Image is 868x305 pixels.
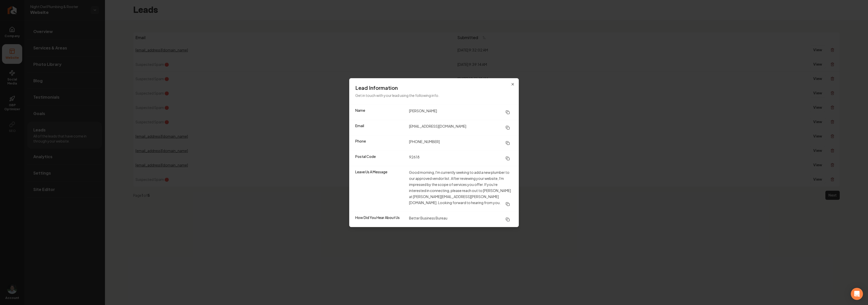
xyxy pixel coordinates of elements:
[355,138,405,148] dt: Phone
[355,84,513,91] h3: Lead Information
[409,154,513,163] dd: 92618
[409,123,513,132] dd: [EMAIL_ADDRESS][DOMAIN_NAME]
[409,108,513,117] dd: [PERSON_NAME]
[355,169,405,209] dt: Leave Us A Message
[409,138,513,148] dd: [PHONE_NUMBER]
[355,154,405,163] dt: Postal Code
[355,92,513,98] p: Get in touch with your lead using the following info.
[409,169,513,209] dd: Good morning, I'm currently seeking to add a new plumber to our approved vendor list. After revie...
[409,215,513,224] dd: Better Business Bureau
[355,123,405,132] dt: Email
[355,108,405,117] dt: Name
[355,215,405,224] dt: How Did You Hear About Us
